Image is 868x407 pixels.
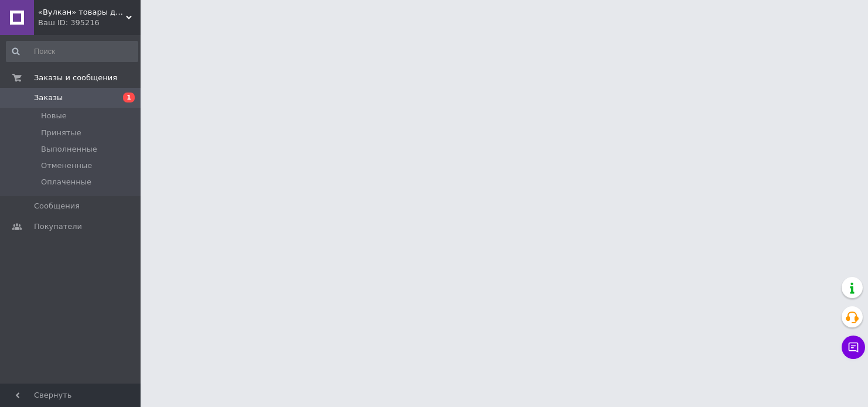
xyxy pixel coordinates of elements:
[6,41,138,62] input: Поиск
[34,201,80,211] span: Сообщения
[41,160,92,171] span: Отмененные
[38,18,141,28] div: Ваш ID: 395216
[34,221,82,232] span: Покупатели
[38,7,126,18] span: «Вулкан» товары для рыбалки, охоты, туризма и дайвинга, лодки и моторы
[41,177,91,187] span: Оплаченные
[842,336,865,359] button: Чат с покупателем
[41,128,81,138] span: Принятые
[123,93,135,102] span: 1
[41,111,67,121] span: Новые
[34,73,117,83] span: Заказы и сообщения
[41,144,97,155] span: Выполненные
[34,93,63,103] span: Заказы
